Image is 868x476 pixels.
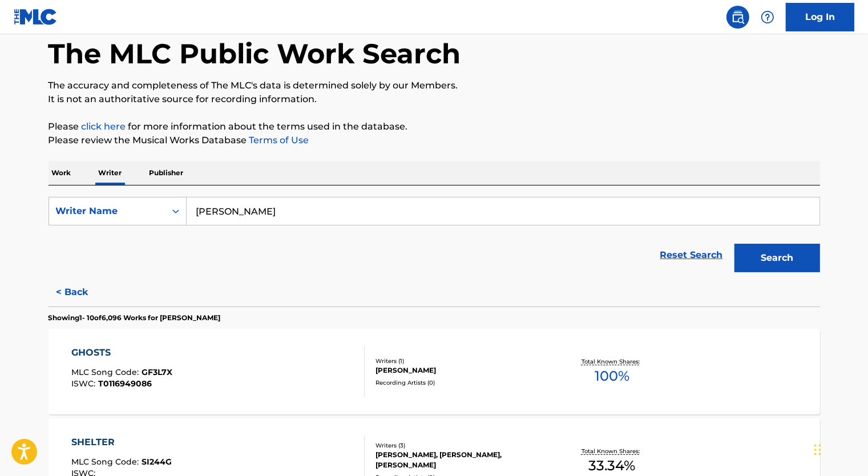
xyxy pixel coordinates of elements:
[811,421,868,476] iframe: Chat Widget
[49,79,820,92] p: The accuracy and completeness of The MLC's data is determined solely by our Members.
[582,357,643,366] p: Total Known Shares:
[376,441,548,450] div: Writers ( 3 )
[814,433,821,467] div: Drag
[82,121,126,132] a: click here
[71,457,142,467] span: MLC Song Code :
[71,378,98,389] span: ISWC :
[376,378,548,387] div: Recording Artists ( 0 )
[731,10,745,24] img: search
[49,92,820,106] p: It is not an authoritative source for recording information.
[71,435,172,449] div: SHELTER
[49,313,221,323] p: Showing 1 - 10 of 6,096 Works for [PERSON_NAME]
[49,161,75,185] p: Work
[595,366,629,386] span: 100 %
[376,357,548,365] div: Writers ( 1 )
[49,329,820,414] a: GHOSTSMLC Song Code:GF3L7XISWC:T0116949086Writers (1)[PERSON_NAME]Recording Artists (0)Total Know...
[786,3,854,31] a: Log In
[588,455,635,476] span: 33.34 %
[761,10,774,24] img: help
[49,197,820,278] form: Search Form
[146,161,187,185] p: Publisher
[726,6,749,29] a: Public Search
[49,278,117,306] button: < Back
[582,447,643,455] p: Total Known Shares:
[95,161,126,185] p: Writer
[49,120,820,134] p: Please for more information about the terms used in the database.
[71,367,142,377] span: MLC Song Code :
[14,9,58,25] img: MLC Logo
[71,346,172,360] div: GHOSTS
[98,378,152,389] span: T0116949086
[734,244,820,272] button: Search
[376,365,548,376] div: [PERSON_NAME]
[376,450,548,470] div: [PERSON_NAME], [PERSON_NAME], [PERSON_NAME]
[49,134,820,147] p: Please review the Musical Works Database
[655,243,729,268] a: Reset Search
[49,37,461,71] h1: The MLC Public Work Search
[247,135,309,146] a: Terms of Use
[756,6,779,29] div: Help
[142,457,172,467] span: SI244G
[142,367,172,377] span: GF3L7X
[56,204,159,218] div: Writer Name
